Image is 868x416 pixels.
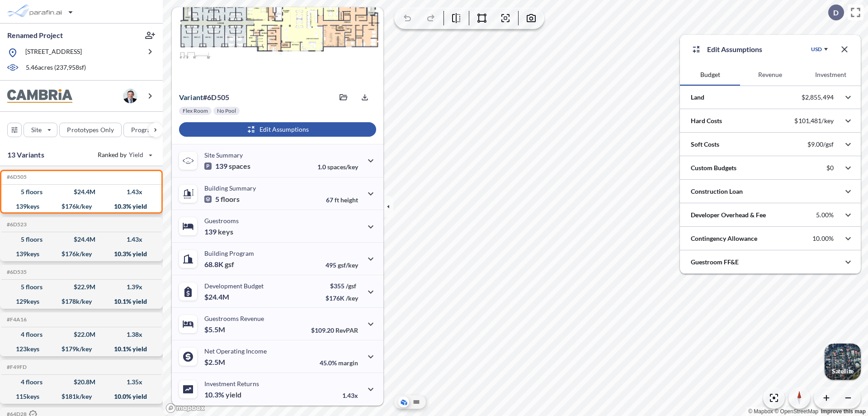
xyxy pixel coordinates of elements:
p: Satellite [832,368,854,375]
span: gsf/key [338,261,358,269]
p: No Pool [217,107,236,115]
p: Custom Budgets [691,163,736,172]
span: margin [338,359,358,367]
h5: Click to copy the code [5,269,27,275]
span: ft [335,196,339,204]
span: keys [218,227,233,236]
h5: Click to copy the code [5,316,27,323]
img: user logo [123,89,137,103]
p: Program [131,125,156,134]
span: /gsf [346,282,356,290]
p: Guestrooms Revenue [204,315,264,322]
span: Variant [179,93,203,101]
button: Aerial View [398,397,409,407]
p: Development Budget [204,282,264,290]
p: 5.00% [816,211,834,219]
p: Investment Returns [204,380,259,387]
span: /key [346,294,358,302]
p: 10.3% [204,390,241,399]
p: $109.20 [311,326,358,334]
p: Site [31,125,42,134]
p: Guestrooms [204,217,239,225]
p: 495 [325,261,358,269]
span: Yield [129,150,144,159]
h5: Click to copy the code [5,221,27,228]
span: height [340,196,358,204]
button: Site Plan [411,397,422,407]
p: $24.4M [204,292,231,301]
p: # 6d505 [179,93,229,102]
p: 1.0 [317,163,358,171]
span: yield [226,390,241,399]
a: OpenStreetMap [774,408,818,415]
p: 5 [204,195,240,204]
p: 68.8K [204,260,234,269]
p: Building Program [204,249,254,257]
div: USD [811,46,822,53]
p: Guestroom FF&E [691,258,739,267]
p: 10.00% [812,234,834,243]
p: Flex Room [183,107,208,115]
p: Soft Costs [691,140,719,149]
button: Revenue [740,64,800,86]
h5: Click to copy the code [5,364,27,370]
p: Site Summary [204,151,243,159]
button: Edit Assumptions [179,122,376,137]
p: Contingency Allowance [691,234,757,243]
h5: Click to copy the code [5,174,27,180]
button: Program [123,123,172,137]
p: [STREET_ADDRESS] [25,47,82,58]
p: 1.43x [342,392,358,399]
p: $5.5M [204,325,226,334]
button: Switcher ImageSatellite [825,344,861,380]
p: Net Operating Income [204,347,267,355]
p: 13 Variants [7,149,44,160]
p: $355 [325,282,358,290]
button: Budget [680,64,740,86]
button: Investment [801,64,861,86]
p: 67 [326,196,358,204]
p: Construction Loan [691,187,743,196]
p: $2.5M [204,358,226,367]
img: Switcher Image [825,344,861,380]
img: BrandImage [7,89,72,103]
span: gsf [225,260,234,269]
p: 139 [204,227,233,236]
p: $9.00/gsf [807,140,834,148]
span: floors [221,195,240,204]
span: spaces/key [327,163,358,171]
span: RevPAR [335,326,358,334]
p: Renamed Project [7,30,63,40]
a: Mapbox [748,408,773,415]
p: Hard Costs [691,116,722,125]
button: Site [24,123,57,137]
button: Prototypes Only [59,123,122,137]
p: $176K [325,294,358,302]
p: 5.46 acres ( 237,958 sf) [26,63,86,73]
a: Improve this map [821,408,866,415]
p: D [833,9,839,17]
p: $101,481/key [794,117,834,125]
a: Mapbox homepage [165,403,205,413]
p: Developer Overhead & Fee [691,210,766,220]
span: spaces [229,162,250,171]
p: Prototypes Only [67,125,114,134]
p: Edit Assumptions [707,44,762,55]
p: $0 [826,164,834,172]
p: Building Summary [204,184,256,192]
button: Ranked by Yield [90,148,158,162]
p: $2,855,494 [802,93,834,101]
p: 139 [204,162,250,171]
p: Land [691,93,704,102]
p: 45.0% [320,359,358,367]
